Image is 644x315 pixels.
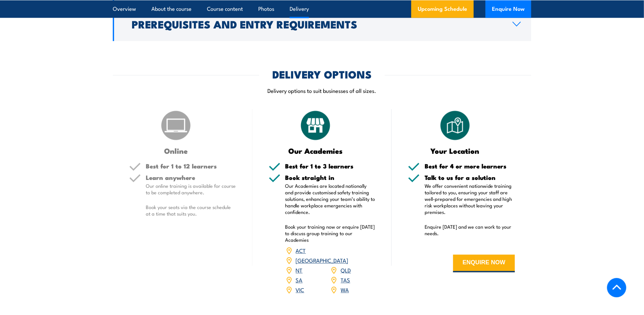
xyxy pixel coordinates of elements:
h3: Your Location [408,147,502,155]
p: We offer convenient nationwide training tailored to you, ensuring your staff are well-prepared fo... [425,183,515,216]
a: VIC [296,286,304,294]
h5: Best for 1 to 3 learners [285,163,376,169]
h2: DELIVERY OPTIONS [272,70,372,79]
h5: Best for 1 to 12 learners [146,163,236,169]
p: Enquire [DATE] and we can work to your needs. [425,224,515,237]
h5: Book straight in [285,175,376,181]
a: ACT [296,247,306,254]
h5: Learn anywhere [146,175,236,181]
h2: Prerequisites and Entry Requirements [132,19,502,28]
a: Prerequisites and Entry Requirements [113,7,531,41]
a: SA [296,276,303,284]
h3: Online [129,147,223,155]
h5: Best for 4 or more learners [425,163,515,169]
h3: Our Academies [269,147,363,155]
p: Our Academies are located nationally and provide customised safety training solutions, enhancing ... [285,183,376,216]
h5: Talk to us for a solution [425,175,515,181]
p: Book your training now or enquire [DATE] to discuss group training to our Academies [285,224,376,243]
a: [GEOGRAPHIC_DATA] [296,256,348,264]
a: NT [296,266,303,274]
button: ENQUIRE NOW [453,255,515,272]
p: Delivery options to suit businesses of all sizes. [113,87,531,95]
a: QLD [341,266,351,274]
a: WA [341,286,349,294]
a: TAS [341,276,350,284]
p: Book your seats via the course schedule at a time that suits you. [146,204,236,217]
p: Our online training is available for course to be completed anywhere. [146,183,236,196]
